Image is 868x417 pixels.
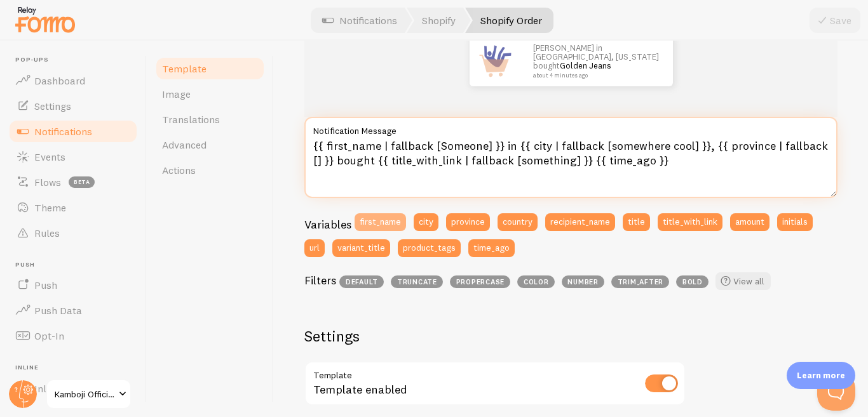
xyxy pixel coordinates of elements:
[34,329,64,342] span: Opt-In
[154,56,266,81] a: Template
[13,3,77,36] img: fomo-relay-logo-orange.svg
[8,144,139,169] a: Events
[787,362,855,389] div: Learn more
[8,272,139,298] a: Push
[162,88,191,100] span: Image
[715,272,771,290] a: View all
[339,275,384,288] span: default
[304,361,686,407] div: Template enabled
[533,43,660,79] p: [PERSON_NAME] in [GEOGRAPHIC_DATA], [US_STATE] bought
[34,100,71,112] span: Settings
[517,275,555,288] span: color
[611,275,669,288] span: trim_after
[162,113,220,126] span: Translations
[15,56,139,64] span: Pop-ups
[468,239,515,257] button: time_ago
[34,125,92,138] span: Notifications
[34,227,60,239] span: Rules
[8,68,139,93] a: Dashboard
[391,275,443,288] span: truncate
[8,323,139,348] a: Opt-In
[730,213,770,231] button: amount
[8,169,139,195] a: Flows beta
[446,213,490,231] button: province
[34,304,82,317] span: Push Data
[498,213,538,231] button: country
[676,275,709,288] span: bold
[154,81,266,107] a: Image
[414,213,438,231] button: city
[304,326,686,346] h2: Settings
[162,138,207,151] span: Advanced
[154,157,266,183] a: Actions
[8,195,139,220] a: Theme
[304,273,336,288] h3: Filters
[545,213,615,231] button: recipient_name
[8,220,139,246] a: Rules
[8,93,139,119] a: Settings
[560,60,611,70] a: Golden Jeans
[8,298,139,323] a: Push Data
[162,62,207,75] span: Template
[34,279,57,291] span: Push
[8,119,139,144] a: Notifications
[15,261,139,269] span: Push
[533,72,656,79] small: about 4 minutes ago
[470,36,520,86] img: Fomo
[304,117,837,138] label: Notification Message
[15,364,139,372] span: Inline
[398,239,461,257] button: product_tags
[154,107,266,132] a: Translations
[34,201,66,214] span: Theme
[8,376,139,401] a: Inline
[34,74,85,87] span: Dashboard
[562,275,604,288] span: number
[817,373,855,411] iframe: Help Scout Beacon - Open
[69,176,95,188] span: beta
[55,387,115,402] span: Kamboji Official Store
[797,369,845,381] p: Learn more
[777,213,813,231] button: initials
[623,213,650,231] button: title
[154,132,266,157] a: Advanced
[162,164,196,176] span: Actions
[304,239,325,257] button: url
[34,176,61,189] span: Flows
[332,239,390,257] button: variant_title
[46,379,132,409] a: Kamboji Official Store
[450,275,510,288] span: propercase
[658,213,722,231] button: title_with_link
[34,150,65,163] span: Events
[304,217,351,232] h3: Variables
[355,213,406,231] button: first_name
